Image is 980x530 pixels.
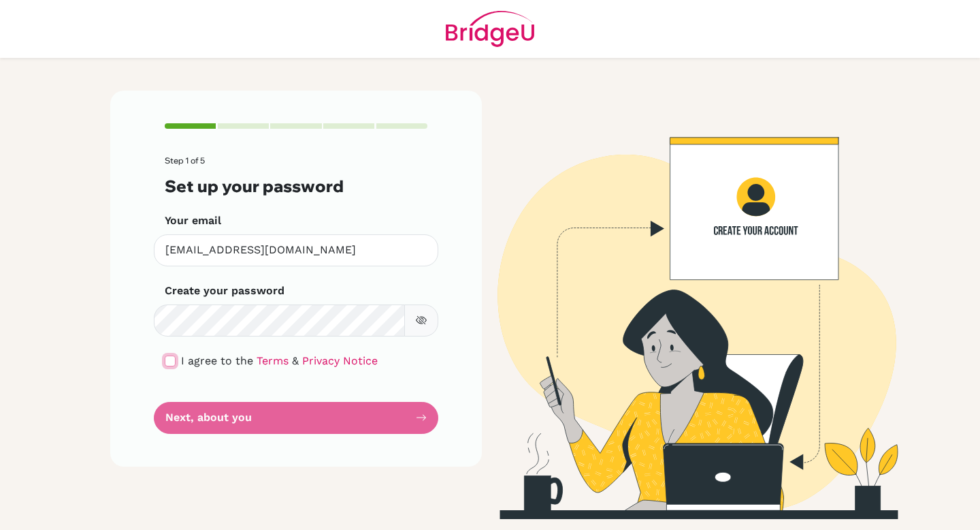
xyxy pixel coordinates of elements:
[302,354,378,367] a: Privacy Notice
[165,155,205,166] span: Step 1 of 5
[181,354,253,367] span: I agree to the
[257,354,289,367] a: Terms
[165,176,427,196] h3: Set up your password
[165,283,284,299] label: Create your password
[292,354,299,367] span: &
[165,213,221,229] label: Your email
[154,234,438,266] input: Insert your email*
